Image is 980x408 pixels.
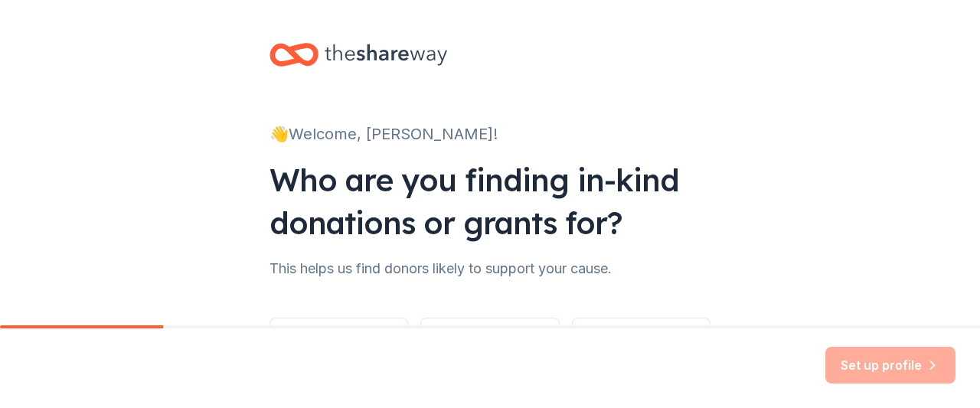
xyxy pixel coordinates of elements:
button: Individual [572,318,710,391]
div: 👋 Welcome, [PERSON_NAME]! [269,122,710,146]
button: Nonprofit [269,318,408,391]
button: Other group [420,318,559,391]
div: This helps us find donors likely to support your cause. [269,256,710,281]
div: Who are you finding in-kind donations or grants for? [269,158,710,244]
